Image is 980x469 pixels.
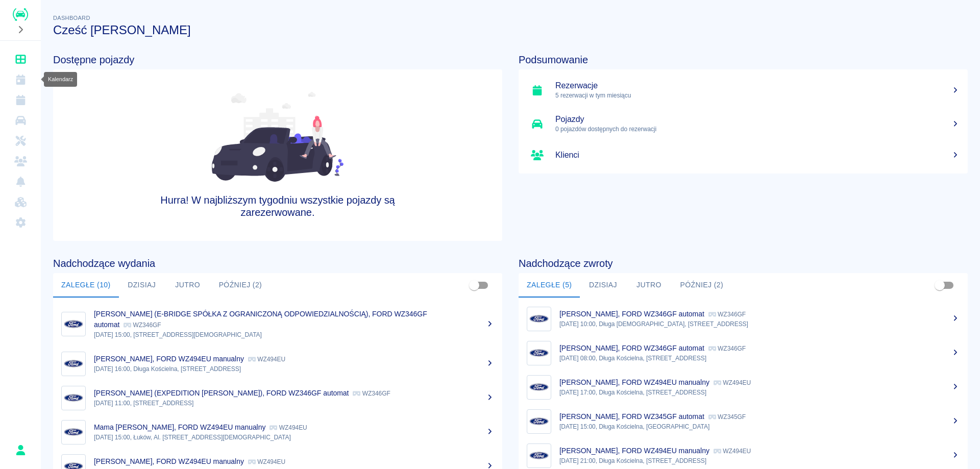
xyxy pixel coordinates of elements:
[672,273,731,298] button: Później (2)
[714,448,751,455] p: WZ494EU
[555,81,960,91] h5: Rezerwacje
[53,415,502,449] a: ImageMama [PERSON_NAME], FORD WZ494EU manualny WZ494EU[DATE] 15:00, Łuków, Al. [STREET_ADDRESS][D...
[53,347,502,381] a: Image[PERSON_NAME], FORD WZ494EU manualny WZ494EU[DATE] 16:00, Długa Kościelna, [STREET_ADDRESS]
[519,73,968,107] a: Rezerwacje5 rezerwacji w tym miesiącu
[519,141,968,169] a: Klienci
[53,381,502,415] a: Image[PERSON_NAME] (EXPEDITION [PERSON_NAME]), FORD WZ346GF automat WZ346GF[DATE] 11:00, [STREET_...
[580,273,626,298] button: Dzisiaj
[53,257,502,269] h4: Nadchodzące wydania
[64,423,83,442] img: Image
[94,457,244,465] p: [PERSON_NAME], FORD WZ494EU manualny
[64,314,83,334] img: Image
[559,422,960,431] p: [DATE] 15:00, Długa Kościelna, [GEOGRAPHIC_DATA]
[353,390,390,397] p: WZ346GF
[555,125,960,134] p: 0 pojazdów dostępnych do rezerwacji
[143,194,412,218] h4: Hurra! W najbliższym tygodniu wszystkie pojazdy są zarezerwowane.
[529,378,549,397] img: Image
[4,110,37,131] a: Flota
[4,212,37,233] a: Ustawienia
[94,310,427,329] p: [PERSON_NAME] (E-BRIDGE SPÓŁKA Z OGRANICZONĄ ODPOWIEDZIALNOŚCIĄ), FORD WZ346GF automat
[4,90,37,110] a: Rezerwacje
[559,456,960,465] p: [DATE] 21:00, Długa Kościelna, [STREET_ADDRESS]
[211,273,271,298] button: Później (2)
[529,446,549,465] img: Image
[555,114,960,125] h5: Pojazdy
[94,423,265,431] p: Mama [PERSON_NAME], FORD WZ494EU manualny
[519,273,580,298] button: Zaległe (5)
[559,412,704,421] p: [PERSON_NAME], FORD WZ345GF automat
[94,364,494,374] p: [DATE] 16:00, Długa Kościelna, [STREET_ADDRESS]
[708,413,746,421] p: WZ345GF
[53,23,968,37] h3: Cześć [PERSON_NAME]
[64,354,83,374] img: Image
[519,370,968,404] a: Image[PERSON_NAME], FORD WZ494EU manualny WZ494EU[DATE] 17:00, Długa Kościelna, [STREET_ADDRESS]
[714,379,751,386] p: WZ494EU
[212,92,344,182] img: Fleet
[4,69,37,90] a: Kalendarz
[519,257,968,269] h4: Nadchodzące zwroty
[519,336,968,370] a: Image[PERSON_NAME], FORD WZ346GF automat WZ346GF[DATE] 08:00, Długa Kościelna, [STREET_ADDRESS]
[559,354,960,363] p: [DATE] 08:00, Długa Kościelna, [STREET_ADDRESS]
[559,388,960,397] p: [DATE] 17:00, Długa Kościelna, [STREET_ADDRESS]
[519,54,968,66] h4: Podsumowanie
[555,150,960,160] h5: Klienci
[4,192,37,212] a: Widget WWW
[529,412,549,431] img: Image
[53,273,119,298] button: Zaległe (10)
[53,302,502,347] a: Image[PERSON_NAME] (E-BRIDGE SPÓŁKA Z OGRANICZONĄ ODPOWIEDZIALNOŚCIĄ), FORD WZ346GF automat WZ346...
[4,151,37,171] a: Klienci
[559,344,704,352] p: [PERSON_NAME], FORD WZ346GF automat
[53,54,502,66] h4: Dostępne pojazdy
[64,388,83,408] img: Image
[708,345,746,352] p: WZ346GF
[269,424,307,431] p: WZ494EU
[4,131,37,151] a: Serwisy
[165,273,211,298] button: Jutro
[559,310,704,318] p: [PERSON_NAME], FORD WZ346GF automat
[519,404,968,438] a: Image[PERSON_NAME], FORD WZ345GF automat WZ345GF[DATE] 15:00, Długa Kościelna, [GEOGRAPHIC_DATA]
[13,23,28,36] button: Rozwiń nawigację
[464,276,484,295] span: Pokaż przypisane tylko do mnie
[94,399,494,408] p: [DATE] 11:00, [STREET_ADDRESS]
[519,107,968,141] a: Pojazdy0 pojazdów dostępnych do rezerwacji
[559,319,960,329] p: [DATE] 10:00, Długa [DEMOGRAPHIC_DATA], [STREET_ADDRESS]
[94,355,244,363] p: [PERSON_NAME], FORD WZ494EU manualny
[248,458,285,465] p: WZ494EU
[44,72,77,87] div: Kalendarz
[94,330,494,339] p: [DATE] 15:00, [STREET_ADDRESS][DEMOGRAPHIC_DATA]
[4,171,37,192] a: Powiadomienia
[248,356,285,363] p: WZ494EU
[13,8,28,21] img: Renthelp
[559,378,709,386] p: [PERSON_NAME], FORD WZ494EU manualny
[10,439,31,461] button: Sebastian Szczęśniak
[4,49,37,69] a: Dashboard
[559,447,709,455] p: [PERSON_NAME], FORD WZ494EU manualny
[529,309,549,329] img: Image
[529,343,549,363] img: Image
[124,322,161,329] p: WZ346GF
[94,389,349,397] p: [PERSON_NAME] (EXPEDITION [PERSON_NAME]), FORD WZ346GF automat
[708,311,746,318] p: WZ346GF
[94,433,494,442] p: [DATE] 15:00, Łuków, Al. [STREET_ADDRESS][DEMOGRAPHIC_DATA]
[555,91,960,100] p: 5 rezerwacji w tym miesiącu
[119,273,165,298] button: Dzisiaj
[53,15,90,21] span: Dashboard
[626,273,672,298] button: Jutro
[519,302,968,336] a: Image[PERSON_NAME], FORD WZ346GF automat WZ346GF[DATE] 10:00, Długa [DEMOGRAPHIC_DATA], [STREET_A...
[930,276,949,295] span: Pokaż przypisane tylko do mnie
